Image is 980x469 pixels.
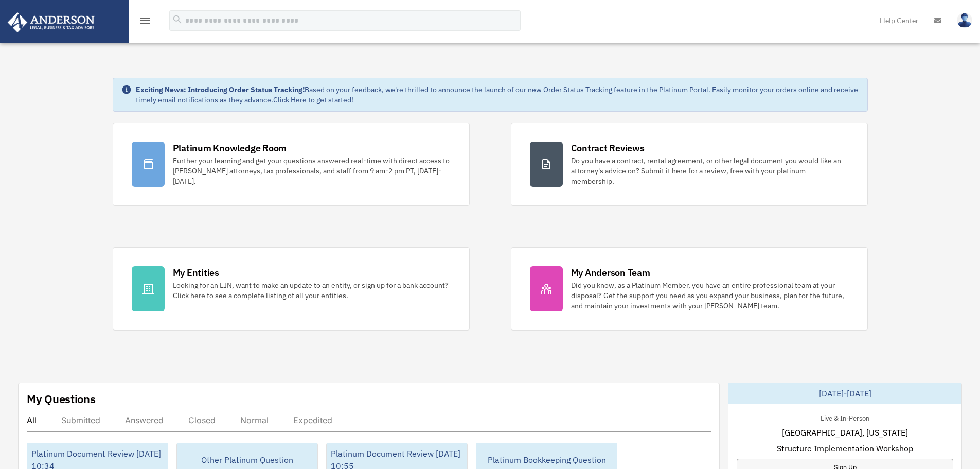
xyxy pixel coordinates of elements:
[511,123,868,206] a: Contract Reviews Do you have a contract, rental agreement, or other legal document you would like...
[782,426,908,439] span: [GEOGRAPHIC_DATA], [US_STATE]
[136,84,859,105] div: Based on your feedback, we're thrilled to announce the launch of our new Order Status Tracking fe...
[777,442,913,455] span: Structure Implementation Workshop
[125,415,164,425] div: Answered
[812,412,878,423] div: Live & In-Person
[571,155,849,186] div: Do you have a contract, rental agreement, or other legal document you would like an attorney's ad...
[173,266,219,279] div: My Entities
[728,383,961,404] div: [DATE]-[DATE]
[27,391,96,407] div: My Questions
[173,155,451,186] div: Further your learning and get your questions answered real-time with direct access to [PERSON_NAM...
[571,142,645,154] div: Contract Reviews
[511,247,868,331] a: My Anderson Team Did you know, as a Platinum Member, you have an entire professional team at your...
[188,415,216,425] div: Closed
[113,247,470,331] a: My Entities Looking for an EIN, want to make an update to an entity, or sign up for a bank accoun...
[173,142,287,154] div: Platinum Knowledge Room
[293,415,332,425] div: Expedited
[172,14,183,25] i: search
[139,18,151,27] a: menu
[136,85,305,94] strong: Exciting News: Introducing Order Status Tracking!
[27,415,37,425] div: All
[173,280,451,301] div: Looking for an EIN, want to make an update to an entity, or sign up for a bank account? Click her...
[240,415,269,425] div: Normal
[5,12,98,32] img: Anderson Advisors Platinum Portal
[957,13,972,28] img: User Pic
[571,280,849,311] div: Did you know, as a Platinum Member, you have an entire professional team at your disposal? Get th...
[113,123,470,206] a: Platinum Knowledge Room Further your learning and get your questions answered real-time with dire...
[139,14,151,27] i: menu
[273,95,353,105] a: Click Here to get started!
[61,415,100,425] div: Submitted
[571,266,650,279] div: My Anderson Team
